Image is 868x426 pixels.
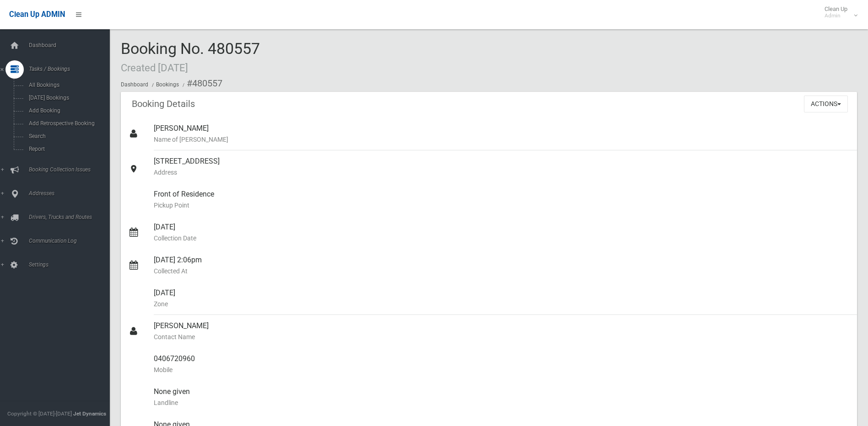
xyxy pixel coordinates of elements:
div: [DATE] [154,216,850,249]
span: Report [26,146,109,152]
span: Communication Log [26,238,117,244]
span: Clean Up [820,5,857,19]
span: Drivers, Trucks and Routes [26,214,117,220]
small: Landline [154,397,850,408]
div: [DATE] 2:06pm [154,249,850,282]
span: Booking Collection Issues [26,166,117,173]
div: None given [154,381,850,414]
span: Add Retrospective Booking [26,120,109,127]
li: #480557 [180,75,222,92]
small: Mobile [154,364,850,375]
span: Dashboard [26,42,117,48]
span: Addresses [26,190,117,197]
span: Tasks / Bookings [26,66,117,72]
span: Settings [26,261,117,268]
small: Contact Name [154,331,850,342]
header: Booking Details [121,95,206,113]
div: [STREET_ADDRESS] [154,150,850,183]
div: [PERSON_NAME] [154,117,850,150]
small: Collected At [154,266,850,277]
a: Bookings [156,81,179,88]
button: Actions [804,96,848,112]
div: Front of Residence [154,183,850,216]
small: Pickup Point [154,200,850,211]
a: Dashboard [121,81,148,88]
div: [PERSON_NAME] [154,315,850,348]
small: Collection Date [154,233,850,244]
span: Add Booking [26,107,109,114]
small: Created [DATE] [121,62,188,74]
span: Booking No. 480557 [121,39,260,75]
span: Copyright © [DATE]-[DATE] [7,410,72,417]
small: Zone [154,298,850,309]
div: [DATE] [154,282,850,315]
span: All Bookings [26,82,109,88]
span: Search [26,133,109,139]
div: 0406720960 [154,348,850,381]
strong: Jet Dynamics [73,410,106,417]
small: Admin [825,12,847,19]
span: Clean Up ADMIN [9,10,65,19]
small: Name of [PERSON_NAME] [154,134,850,145]
small: Address [154,167,850,178]
span: [DATE] Bookings [26,95,109,101]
